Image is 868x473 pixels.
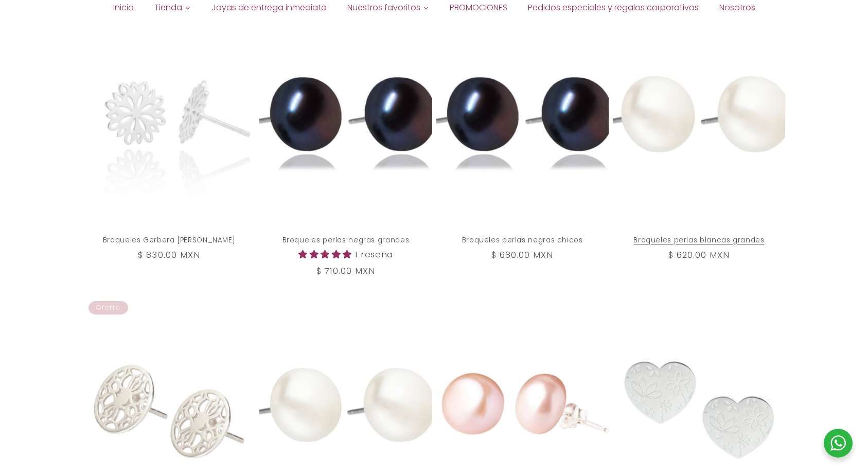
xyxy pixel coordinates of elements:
[450,2,507,13] span: PROMOCIONES
[528,2,699,13] span: Pedidos especiales y regalos corporativos
[211,2,327,13] span: Joyas de entrega inmediata
[154,2,182,13] span: Tienda
[270,236,421,245] a: Broqueles perlas negras grandes
[113,2,134,13] span: Inicio
[94,236,244,245] a: Broqueles Gerbera [PERSON_NAME]
[347,2,420,13] span: Nuestros favoritos
[447,236,598,245] a: Broqueles perlas negras chicos
[719,2,755,13] span: Nosotros
[624,236,774,245] a: Broqueles perlas blancas grandes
